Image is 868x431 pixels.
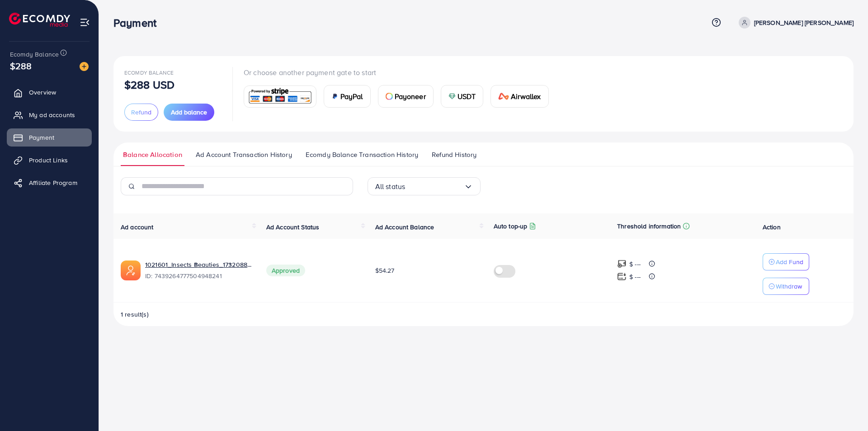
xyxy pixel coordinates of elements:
[124,69,174,76] span: Ecomdy Balance
[121,260,141,280] img: ic-ads-acc.e4c84228.svg
[432,150,476,160] span: Refund History
[375,180,406,194] span: All status
[29,178,77,187] span: Affiliate Program
[80,17,90,28] img: menu
[735,17,854,28] a: [PERSON_NAME] [PERSON_NAME]
[378,85,434,108] a: cardPayoneer
[7,83,92,101] a: Overview
[617,221,681,232] p: Threshold information
[629,259,641,270] p: $ ---
[386,93,393,100] img: card
[145,260,252,269] a: 1021601_Insects Beauties_1732088822803
[375,266,395,275] span: $54.27
[458,91,476,102] span: USDT
[145,271,252,280] span: ID: 7439264777504948241
[331,93,339,100] img: card
[7,106,92,124] a: My ad accounts
[244,67,556,78] p: Or choose another payment gate to start
[617,272,627,281] img: top-up amount
[375,223,434,232] span: Ad Account Balance
[123,150,182,160] span: Balance Allocation
[340,91,363,102] span: PayPal
[368,177,481,195] div: Search for option
[124,79,175,90] p: $288 USD
[7,151,92,169] a: Product Links
[617,259,627,269] img: top-up amount
[124,104,158,121] button: Refund
[776,256,803,267] p: Add Fund
[121,223,154,232] span: Ad account
[763,278,809,295] button: Withdraw
[9,13,70,27] img: logo
[121,310,149,319] span: 1 result(s)
[441,85,484,108] a: cardUSDT
[395,91,426,102] span: Payoneer
[29,110,75,119] span: My ad accounts
[164,104,214,121] button: Add balance
[754,17,854,28] p: [PERSON_NAME] [PERSON_NAME]
[10,50,59,59] span: Ecomdy Balance
[494,221,528,232] p: Auto top-up
[171,108,207,117] span: Add balance
[80,62,89,71] img: image
[266,223,320,232] span: Ad Account Status
[7,128,92,147] a: Payment
[830,390,861,424] iframe: Chat
[266,265,305,276] span: Approved
[491,85,548,108] a: cardAirwallex
[324,85,371,108] a: cardPayPal
[10,59,32,72] span: $288
[7,174,92,192] a: Affiliate Program
[247,87,313,106] img: card
[113,16,164,29] h3: Payment
[29,156,68,165] span: Product Links
[131,108,151,117] span: Refund
[511,91,541,102] span: Airwallex
[145,260,252,281] div: <span class='underline'>1021601_Insects Beauties_1732088822803</span></br>7439264777504948241
[29,133,54,142] span: Payment
[196,150,292,160] span: Ad Account Transaction History
[763,253,809,270] button: Add Fund
[244,85,316,108] a: card
[763,223,781,232] span: Action
[405,180,463,194] input: Search for option
[29,88,56,97] span: Overview
[629,271,641,282] p: $ ---
[498,93,509,100] img: card
[776,281,802,292] p: Withdraw
[448,93,456,100] img: card
[306,150,418,160] span: Ecomdy Balance Transaction History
